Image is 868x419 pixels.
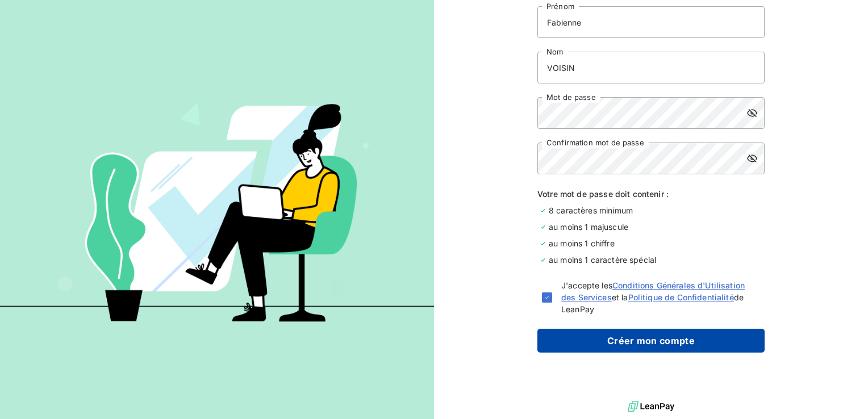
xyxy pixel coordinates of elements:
[537,188,765,200] span: Votre mot de passe doit contenir :
[549,254,656,266] span: au moins 1 caractère spécial
[549,237,615,249] span: au moins 1 chiffre
[549,221,628,233] span: au moins 1 majuscule
[537,329,765,353] button: Créer mon compte
[537,6,765,38] input: placeholder
[561,279,760,315] span: J'accepte les et la de LeanPay
[628,292,734,302] a: Politique de Confidentialité
[549,204,633,216] span: 8 caractères minimum
[561,280,745,302] a: Conditions Générales d'Utilisation des Services
[537,52,765,83] input: placeholder
[628,398,674,415] img: logo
